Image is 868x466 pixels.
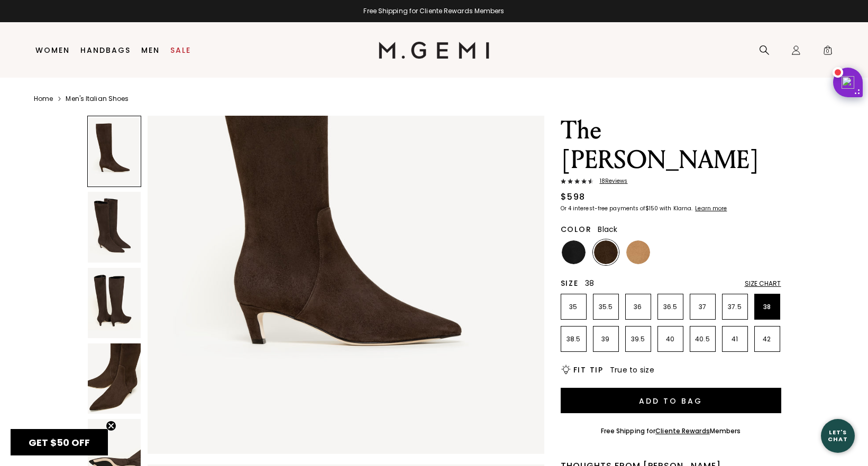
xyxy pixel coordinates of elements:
[561,116,781,175] h1: The [PERSON_NAME]
[66,95,129,103] a: Men's Italian Shoes
[645,204,658,212] klarna-placement-style-amount: $150
[593,178,628,184] span: 18 Review s
[585,278,595,288] span: 38
[658,303,683,311] p: 36.5
[594,240,618,264] img: Chocolate
[106,421,116,431] button: Close teaser
[626,335,651,343] p: 39.5
[626,240,650,264] img: Biscuit
[34,95,53,103] a: Home
[561,388,781,413] button: Add to Bag
[755,335,780,343] p: 42
[561,191,586,203] div: $598
[88,343,141,414] img: The Tina
[660,204,694,212] klarna-placement-style-body: with Klarna
[745,279,781,288] div: Size Chart
[658,335,683,343] p: 40
[11,429,108,455] div: GET $50 OFFClose teaser
[561,279,579,287] h2: Size
[561,225,592,234] h2: Color
[723,335,747,343] p: 41
[29,436,90,449] span: GET $50 OFF
[598,224,617,235] span: Black
[35,46,70,54] a: Women
[601,427,741,435] div: Free Shipping for Members
[626,303,651,311] p: 36
[80,46,131,54] a: Handbags
[695,204,727,212] klarna-placement-style-cta: Learn more
[170,46,191,54] a: Sale
[690,303,715,311] p: 37
[561,204,645,212] klarna-placement-style-body: Or 4 interest-free payments of
[141,46,160,54] a: Men
[593,335,618,343] p: 39
[655,426,710,435] a: Cliente Rewards
[573,366,604,374] h2: Fit Tip
[561,335,586,343] p: 38.5
[823,47,833,58] span: 0
[694,206,727,212] a: Learn more
[88,268,141,338] img: The Tina
[593,303,618,311] p: 35.5
[821,429,855,442] div: Let's Chat
[755,303,780,311] p: 38
[610,365,654,375] span: True to size
[562,240,586,264] img: Black
[88,192,141,262] img: The Tina
[723,303,747,311] p: 37.5
[561,303,586,311] p: 35
[561,178,781,187] a: 18Reviews
[379,42,489,59] img: M.Gemi
[690,335,715,343] p: 40.5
